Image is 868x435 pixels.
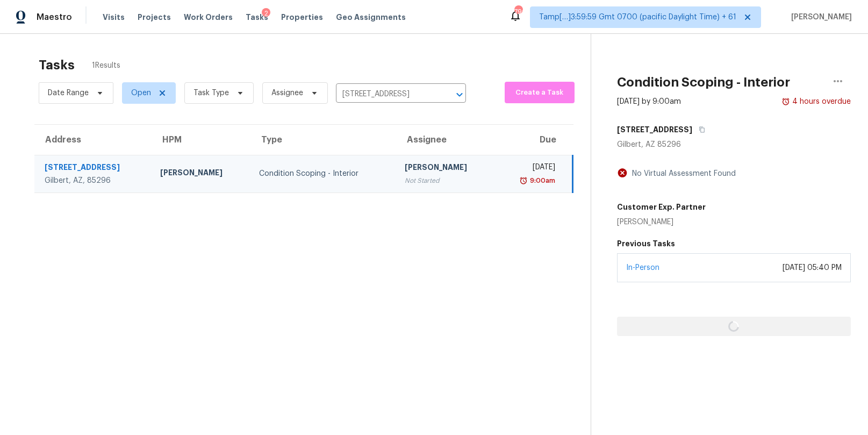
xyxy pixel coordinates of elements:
[259,168,387,179] div: Condition Scoping - Interior
[336,86,436,103] input: Search by address
[152,125,250,155] th: HPM
[628,168,736,179] div: No Virtual Assessment Found
[783,262,842,273] div: [DATE] 05:40 PM
[539,12,736,23] span: Tamp[…]3:59:59 Gmt 0700 (pacific Daylight Time) + 61
[45,162,143,175] div: [STREET_ADDRESS]
[781,96,790,107] img: Overdue Alarm Icon
[617,77,790,88] h2: Condition Scoping - Interior
[617,139,851,150] div: Gilbert, AZ 85296
[452,87,467,102] button: Open
[617,238,851,249] h5: Previous Tasks
[138,12,171,23] span: Projects
[281,12,323,23] span: Properties
[246,13,268,21] span: Tasks
[39,60,75,70] h2: Tasks
[92,60,120,71] span: 1 Results
[34,125,152,155] th: Address
[617,167,628,179] img: Artifact Not Present Icon
[271,88,303,98] span: Assignee
[514,6,522,17] div: 790
[131,88,151,98] span: Open
[617,202,706,212] h5: Customer Exp. Partner
[787,12,852,23] span: [PERSON_NAME]
[617,124,692,135] h5: [STREET_ADDRESS]
[519,175,528,186] img: Overdue Alarm Icon
[336,12,406,23] span: Geo Assignments
[510,87,569,99] span: Create a Task
[160,167,242,181] div: [PERSON_NAME]
[262,8,270,19] div: 2
[193,88,229,98] span: Task Type
[405,162,486,175] div: [PERSON_NAME]
[528,175,555,186] div: 9:00am
[405,175,486,186] div: Not Started
[626,264,659,272] a: In-Person
[504,162,555,175] div: [DATE]
[184,12,233,23] span: Work Orders
[396,125,495,155] th: Assignee
[692,120,707,139] button: Copy Address
[617,96,681,107] div: [DATE] by 9:00am
[48,88,89,98] span: Date Range
[790,96,851,107] div: 4 hours overdue
[505,82,574,103] button: Create a Task
[45,175,143,186] div: Gilbert, AZ, 85296
[37,12,72,23] span: Maestro
[250,125,396,155] th: Type
[495,125,572,155] th: Due
[103,12,125,23] span: Visits
[617,217,706,227] div: [PERSON_NAME]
